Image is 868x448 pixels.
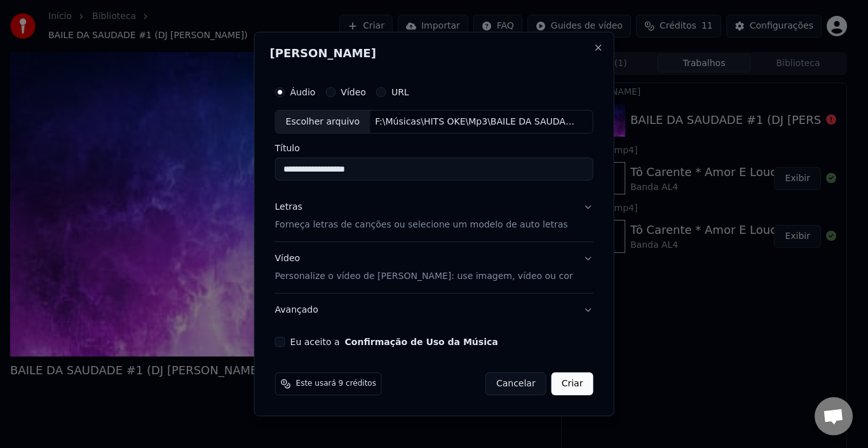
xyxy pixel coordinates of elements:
[275,253,573,283] div: Vídeo
[391,88,409,97] label: URL
[290,337,498,346] label: Eu aceito a
[275,243,593,294] button: VídeoPersonalize o vídeo de [PERSON_NAME]: use imagem, vídeo ou cor
[345,337,498,346] button: Eu aceito a
[485,372,546,395] button: Cancelar
[275,144,593,153] label: Título
[275,201,302,214] div: Letras
[370,116,586,128] div: F:\Músicas\HITS OKE\Mp3\BAILE DA SAUDADE #1.mp3
[552,372,593,395] button: Criar
[296,379,376,389] span: Este usará 9 créditos
[275,294,593,327] button: Avançado
[341,88,366,97] label: Vídeo
[275,191,593,242] button: LetrasForneça letras de canções ou selecione um modelo de auto letras
[276,111,370,133] div: Escolher arquivo
[275,219,568,232] p: Forneça letras de canções ou selecione um modelo de auto letras
[275,270,573,283] p: Personalize o vídeo de [PERSON_NAME]: use imagem, vídeo ou cor
[270,48,599,59] h2: [PERSON_NAME]
[290,88,316,97] label: Áudio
